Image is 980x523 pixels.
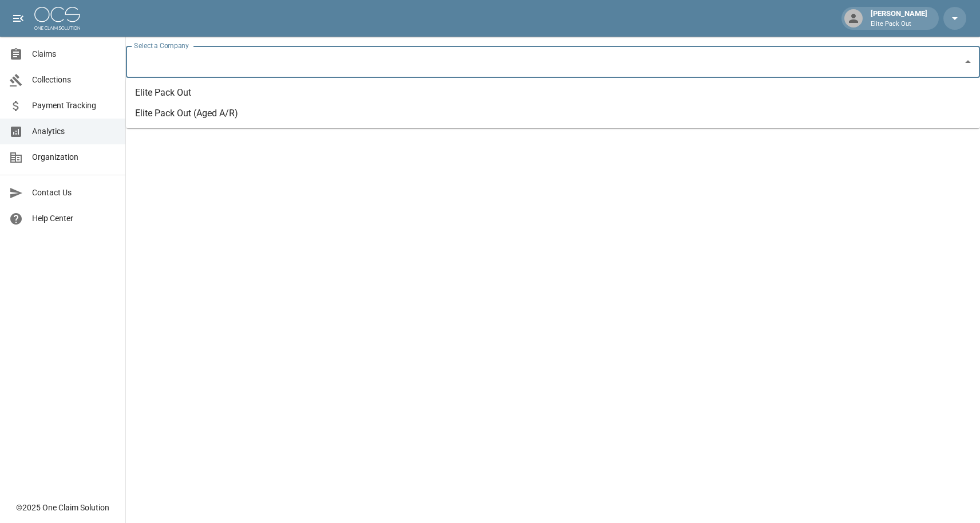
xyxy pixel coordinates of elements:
p: Elite Pack Out [871,19,927,29]
span: Analytics [32,125,116,137]
span: Organization [32,151,116,163]
img: ocs-logo-white-transparent.png [34,7,80,30]
span: Collections [32,74,116,86]
label: Select a Company [134,41,189,50]
button: Close [960,54,976,70]
li: Elite Pack Out (Aged A/R) [126,103,980,124]
span: Payment Tracking [32,100,116,112]
li: Elite Pack Out [126,82,980,103]
div: © 2025 One Claim Solution [16,502,109,513]
span: Help Center [32,213,116,225]
span: Contact Us [32,187,116,199]
button: open drawer [7,7,30,30]
div: [PERSON_NAME] [866,8,932,29]
span: Claims [32,48,116,60]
